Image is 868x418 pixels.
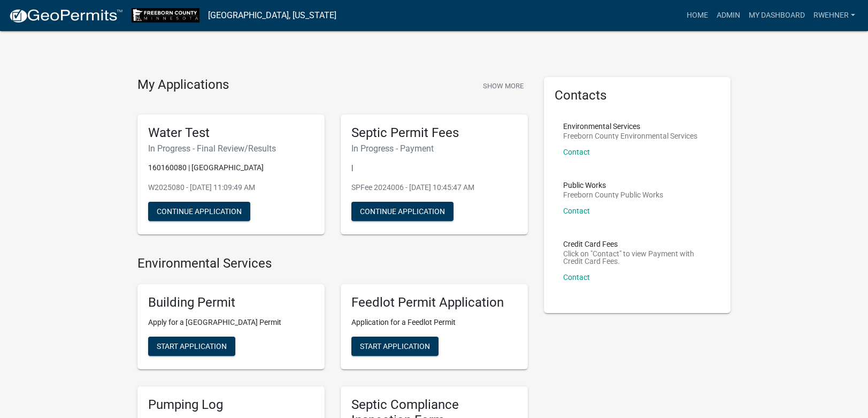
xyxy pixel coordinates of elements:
[137,256,528,271] h4: Environmental Services
[563,181,663,189] p: Public Works
[351,125,517,141] h5: Septic Permit Fees
[157,342,227,351] span: Start Application
[148,202,250,221] button: Continue Application
[351,162,517,173] p: |
[563,207,590,215] a: Contact
[351,317,517,328] p: Application for a Feedlot Permit
[682,5,712,26] a: Home
[563,250,712,265] p: Click on "Contact" to view Payment with Credit Card Fees.
[148,295,314,310] h5: Building Permit
[563,191,663,199] p: Freeborn County Public Works
[351,295,517,310] h5: Feedlot Permit Application
[351,337,439,356] button: Start Application
[563,148,590,156] a: Contact
[555,88,720,103] h5: Contacts
[148,317,314,328] p: Apply for a [GEOGRAPHIC_DATA] Permit
[208,6,336,25] a: [GEOGRAPHIC_DATA], [US_STATE]
[809,5,859,26] a: rwehner
[563,273,590,282] a: Contact
[148,162,314,173] p: 160160080 | [GEOGRAPHIC_DATA]
[148,182,314,193] p: W2025080 - [DATE] 11:09:49 AM
[137,77,229,93] h4: My Applications
[148,143,314,154] h6: In Progress - Final Review/Results
[563,240,712,248] p: Credit Card Fees
[351,143,517,154] h6: In Progress - Payment
[132,8,199,22] img: Freeborn County, Minnesota
[148,337,235,356] button: Start Application
[351,182,517,193] p: SPFee 2024006 - [DATE] 10:45:47 AM
[563,123,697,130] p: Environmental Services
[351,202,454,221] button: Continue Application
[712,5,744,26] a: Admin
[563,132,697,140] p: Freeborn County Environmental Services
[479,77,528,95] button: Show More
[744,5,809,26] a: My Dashboard
[360,342,430,351] span: Start Application
[148,397,314,413] h5: Pumping Log
[148,125,314,141] h5: Water Test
